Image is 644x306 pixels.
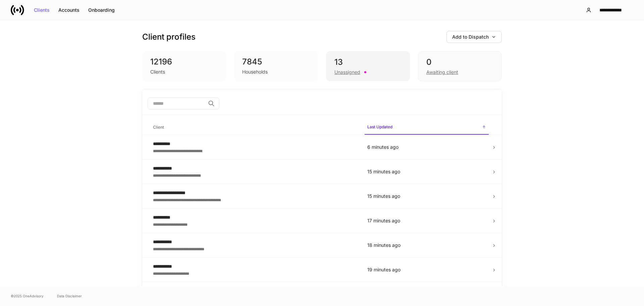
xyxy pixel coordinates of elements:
div: 0Awaiting client [418,51,502,81]
div: Unassigned [334,69,360,76]
button: Onboarding [84,5,119,15]
a: Data Disclaimer [57,293,82,299]
h3: Client profiles [142,32,196,42]
span: Client [150,121,359,134]
span: Last Updated [365,120,489,135]
div: Accounts [58,8,79,12]
div: Households [242,69,268,75]
p: 18 minutes ago [367,242,486,249]
div: 0 [426,57,493,68]
div: Clients [34,8,50,12]
p: 6 minutes ago [367,144,486,150]
div: 13Unassigned [326,51,410,81]
p: 15 minutes ago [367,168,486,175]
div: Awaiting client [426,69,458,76]
h6: Client [153,124,164,130]
p: 19 minutes ago [367,266,486,273]
p: 15 minutes ago [367,193,486,200]
div: Onboarding [88,8,115,12]
div: 7845 [242,56,310,67]
p: 17 minutes ago [367,217,486,224]
button: Accounts [54,5,84,15]
div: 13 [334,57,401,68]
h6: Last Updated [367,124,392,130]
button: Clients [30,5,54,15]
span: © 2025 OneAdvisory [11,293,44,299]
div: Add to Dispatch [452,35,496,39]
button: Add to Dispatch [446,31,502,43]
div: 12196 [150,56,218,67]
div: Clients [150,69,165,75]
